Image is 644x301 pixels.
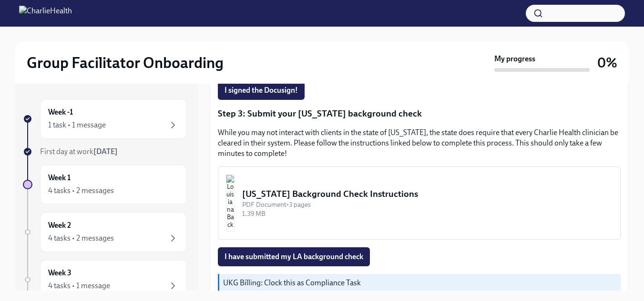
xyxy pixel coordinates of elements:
[225,252,363,262] span: I have submitted my LA background check
[48,173,71,183] h6: Week 1
[48,220,71,231] h6: Week 2
[23,212,187,252] a: Week 24 tasks • 2 messages
[23,146,187,157] a: First day at work[DATE]
[494,54,535,64] strong: My progress
[48,281,110,291] div: 4 tasks • 1 message
[223,278,617,288] p: UKG Billing: Clock this as Compliance Task
[23,99,187,139] a: Week -11 task • 1 message
[242,200,613,209] div: PDF Document • 3 pages
[225,86,298,95] span: I signed the Docusign!
[218,81,305,100] button: I signed the Docusign!
[19,6,72,21] img: CharlieHealth
[48,185,114,196] div: 4 tasks • 2 messages
[48,268,72,278] h6: Week 3
[23,260,187,300] a: Week 34 tasks • 1 message
[218,107,621,120] p: Step 3: Submit your [US_STATE] background check
[242,188,613,200] div: [US_STATE] Background Check Instructions
[48,120,106,130] div: 1 task • 1 message
[48,107,73,117] h6: Week -1
[93,147,118,156] strong: [DATE]
[226,175,235,232] img: Louisiana Background Check Instructions
[218,247,370,266] button: I have submitted my LA background check
[27,53,224,72] h2: Group Facilitator Onboarding
[242,209,613,218] div: 1.39 MB
[23,165,187,204] a: Week 14 tasks • 2 messages
[597,54,617,71] h3: 0%
[40,147,118,156] span: First day at work
[218,166,621,240] button: [US_STATE] Background Check InstructionsPDF Document•3 pages1.39 MB
[48,233,114,243] div: 4 tasks • 2 messages
[218,127,621,159] p: While you may not interact with clients in the state of [US_STATE], the state does require that e...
